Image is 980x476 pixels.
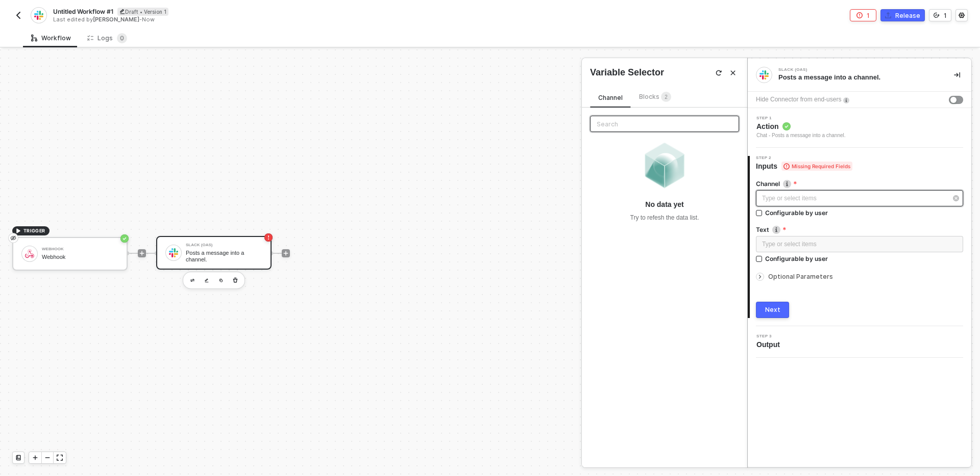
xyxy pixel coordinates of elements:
button: back [12,9,24,21]
div: Logs [87,33,127,43]
div: Slack (OAS) [778,68,932,72]
div: Workflow [31,34,71,42]
span: icon-collapse-right [954,72,960,78]
img: icon-info [843,97,849,103]
img: back [14,11,22,19]
span: Untitled Workflow #1 [53,7,113,16]
span: icon-error-page [856,12,863,18]
button: Next [756,302,789,318]
div: Chat - Posts a message into a channel. [756,131,846,140]
div: Variable Selector [590,66,664,79]
span: icon-play [32,455,38,461]
span: Blocks [639,93,671,100]
span: icon-expand [57,455,63,461]
img: no-data [639,140,690,191]
button: Release [880,9,925,21]
input: Search [590,116,739,132]
span: Optional Parameters [768,273,833,280]
span: Step 3 [756,334,784,338]
div: Posts a message into a channel. [778,73,938,82]
span: [PERSON_NAME] [93,16,139,23]
button: reconnect [713,67,725,79]
div: 1 [867,11,870,20]
span: Step 1 [756,116,846,120]
span: 2 [665,94,668,100]
button: 1 [929,9,951,21]
div: No data yet [645,199,683,209]
span: icon-edit [119,9,125,14]
span: Inputs [756,161,852,171]
span: icon-settings [959,12,965,18]
label: Text [756,225,963,234]
div: Last edited by - Now [53,16,489,23]
img: icon-info [783,180,791,188]
div: Configurable by user [765,254,828,263]
div: Step 1Action Chat - Posts a message into a channel. [748,116,971,140]
span: Channel [598,94,623,101]
div: Configurable by user [765,208,828,217]
img: icon-info [772,226,780,234]
img: integration-icon [34,11,43,20]
button: Close [727,67,739,79]
sup: 2 [661,92,671,102]
div: 1 [944,11,947,20]
span: Step 2 [756,156,852,160]
div: Draft • Version 1 [117,8,168,16]
span: icon-arrow-right-small [757,274,763,280]
span: Action [756,121,846,131]
span: Output [756,339,784,350]
sup: 0 [117,33,127,43]
img: integration-icon [759,70,769,80]
div: Hide Connector from end-users [756,95,841,104]
span: Missing Required Fields [781,162,852,171]
img: reconnect [716,70,722,76]
div: Step 2Inputs Missing Required FieldsChannelicon-infoConfigurable by userTexticon-infoType or sele... [748,156,971,318]
div: Try to refesh the data list. [630,214,699,222]
button: 1 [850,9,876,21]
span: icon-minus [44,455,51,461]
span: icon-versioning [934,12,940,18]
label: Channel [756,179,963,188]
div: Optional Parameters [756,271,963,282]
